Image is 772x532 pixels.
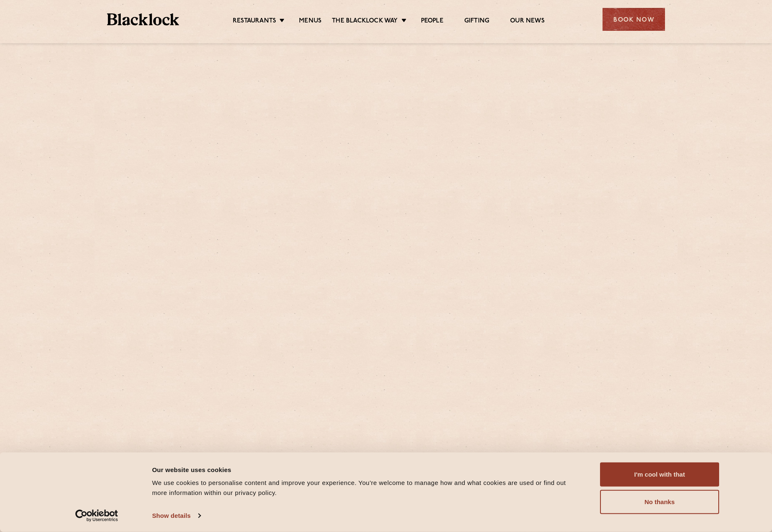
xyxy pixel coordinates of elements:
[107,13,179,25] img: BL_Textured_Logo-footer-cropped.svg
[510,17,545,26] a: Our News
[603,8,665,31] div: Book Now
[60,510,133,522] a: Usercentrics Cookiebot - opens in a new window
[600,490,719,514] button: No thanks
[152,510,200,522] a: Show details
[600,462,719,487] button: I'm cool with that
[299,17,321,26] a: Menus
[233,17,276,26] a: Restaurants
[152,465,581,475] div: Our website uses cookies
[152,478,581,498] div: We use cookies to personalise content and improve your experience. You're welcome to manage how a...
[332,17,398,26] a: The Blacklock Way
[464,17,489,26] a: Gifting
[421,17,443,26] a: People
